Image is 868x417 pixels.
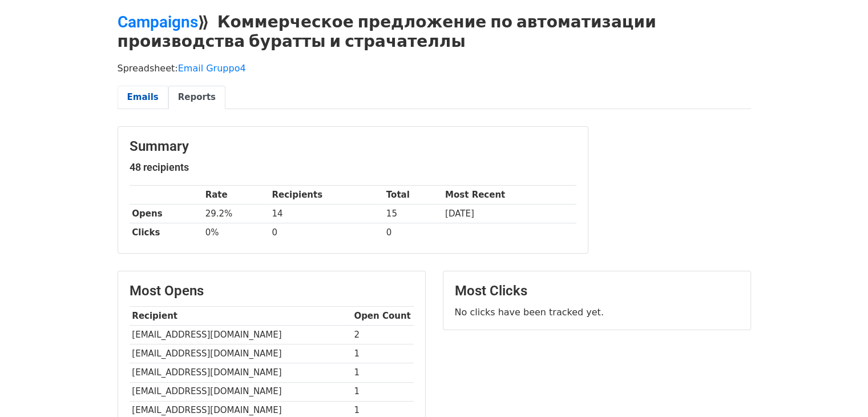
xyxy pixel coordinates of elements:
[130,363,352,382] td: [EMAIL_ADDRESS][DOMAIN_NAME]
[352,326,414,344] td: 2
[383,223,442,242] td: 0
[203,223,269,242] td: 0%
[269,223,383,242] td: 0
[178,63,246,74] a: Email Gruppo4
[130,307,352,326] th: Recipient
[168,86,225,109] a: Reports
[130,138,576,155] h3: Summary
[203,205,269,223] td: 29.2%
[130,205,203,223] th: Opens
[130,344,352,363] td: [EMAIL_ADDRESS][DOMAIN_NAME]
[130,326,352,344] td: [EMAIL_ADDRESS][DOMAIN_NAME]
[130,223,203,242] th: Clicks
[383,205,442,223] td: 15
[130,283,414,299] h3: Most Opens
[118,13,198,31] a: Campaigns
[130,161,576,174] h5: 48 recipients
[352,344,414,363] td: 1
[455,306,739,318] p: No clicks have been tracked yet.
[442,205,576,223] td: [DATE]
[203,186,269,205] th: Rate
[442,186,576,205] th: Most Recent
[383,186,442,205] th: Total
[352,382,414,401] td: 1
[352,363,414,382] td: 1
[118,62,751,74] p: Spreadsheet:
[269,205,383,223] td: 14
[269,186,383,205] th: Recipients
[118,13,751,51] h2: ⟫ Коммерческое предложение по автоматизации производства буратты и страчателлы
[455,283,739,299] h3: Most Clicks
[130,382,352,401] td: [EMAIL_ADDRESS][DOMAIN_NAME]
[118,86,168,109] a: Emails
[352,307,414,326] th: Open Count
